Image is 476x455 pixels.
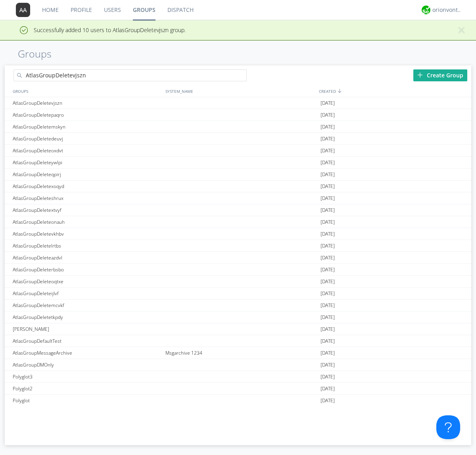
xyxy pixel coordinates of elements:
[321,121,335,133] span: [DATE]
[5,228,471,240] a: AtlasGroupDeletevkhbv[DATE]
[321,371,335,383] span: [DATE]
[11,347,163,359] div: AtlasGroupMessageArchive
[321,97,335,109] span: [DATE]
[11,395,163,406] div: Polyglot
[321,359,335,371] span: [DATE]
[321,157,335,169] span: [DATE]
[11,169,163,180] div: AtlasGroupDeleteqpirj
[5,299,471,311] a: AtlasGroupDeletemcvkf[DATE]
[11,371,163,382] div: Polyglot3
[5,169,471,180] a: AtlasGroupDeleteqpirj[DATE]
[11,157,163,168] div: AtlasGroupDeleteywlpi
[321,347,335,359] span: [DATE]
[11,288,163,299] div: AtlasGroupDeleteijlvf
[5,204,471,216] a: AtlasGroupDeletextvyf[DATE]
[5,240,471,252] a: AtlasGroupDeletelrtbs[DATE]
[11,276,163,287] div: AtlasGroupDeleteoqtxe
[321,311,335,323] span: [DATE]
[5,133,471,145] a: AtlasGroupDeletedeuvj[DATE]
[11,311,163,323] div: AtlasGroupDeletetkpdy
[16,3,30,17] img: 373638.png
[11,180,163,192] div: AtlasGroupDeletexoqyd
[5,335,471,347] a: AtlasGroupDefaultTest[DATE]
[163,85,317,97] div: SYSTEM_NAME
[317,85,471,97] div: CREATED
[321,383,335,395] span: [DATE]
[5,323,471,335] a: [PERSON_NAME][DATE]
[11,323,163,335] div: [PERSON_NAME]
[321,109,335,121] span: [DATE]
[5,252,471,264] a: AtlasGroupDeleteazdvl[DATE]
[11,264,163,275] div: AtlasGroupDeleterbsbo
[321,240,335,252] span: [DATE]
[321,252,335,264] span: [DATE]
[321,133,335,145] span: [DATE]
[11,121,163,132] div: AtlasGroupDeletemskyn
[11,383,163,394] div: Polyglot2
[422,6,430,14] img: 29d36aed6fa347d5a1537e7736e6aa13
[417,72,423,78] img: plus.svg
[11,192,163,204] div: AtlasGroupDeleteshrux
[11,133,163,144] div: AtlasGroupDeletedeuvj
[5,311,471,323] a: AtlasGroupDeletetkpdy[DATE]
[321,264,335,276] span: [DATE]
[5,264,471,276] a: AtlasGroupDeleterbsbo[DATE]
[432,6,462,14] div: orionvontas+atlas+automation+org2
[321,299,335,311] span: [DATE]
[11,335,163,347] div: AtlasGroupDefaultTest
[6,26,186,34] span: Successfully added 10 users to AtlasGroupDeletevjszn group.
[321,180,335,192] span: [DATE]
[321,276,335,288] span: [DATE]
[5,121,471,133] a: AtlasGroupDeletemskyn[DATE]
[11,299,163,311] div: AtlasGroupDeletemcvkf
[11,252,163,263] div: AtlasGroupDeleteazdvl
[321,204,335,216] span: [DATE]
[321,335,335,347] span: [DATE]
[5,97,471,109] a: AtlasGroupDeletevjszn[DATE]
[321,228,335,240] span: [DATE]
[11,204,163,216] div: AtlasGroupDeletextvyf
[11,109,163,121] div: AtlasGroupDeletepaqro
[5,216,471,228] a: AtlasGroupDeleteonauh[DATE]
[321,145,335,157] span: [DATE]
[321,192,335,204] span: [DATE]
[11,97,163,109] div: AtlasGroupDeletevjszn
[11,145,163,156] div: AtlasGroupDeleteoxdvt
[5,288,471,299] a: AtlasGroupDeleteijlvf[DATE]
[321,288,335,299] span: [DATE]
[5,276,471,288] a: AtlasGroupDeleteoqtxe[DATE]
[5,192,471,204] a: AtlasGroupDeleteshrux[DATE]
[5,371,471,383] a: Polyglot3[DATE]
[11,359,163,371] div: AtlasGroupDMOnly
[5,109,471,121] a: AtlasGroupDeletepaqro[DATE]
[163,347,319,359] div: Msgarchive 1234
[5,157,471,169] a: AtlasGroupDeleteywlpi[DATE]
[5,359,471,371] a: AtlasGroupDMOnly[DATE]
[413,69,467,81] div: Create Group
[321,323,335,335] span: [DATE]
[11,85,161,97] div: GROUPS
[321,169,335,180] span: [DATE]
[11,228,163,240] div: AtlasGroupDeletevkhbv
[5,395,471,407] a: Polyglot[DATE]
[13,69,247,81] input: Search groups
[5,383,471,395] a: Polyglot2[DATE]
[436,415,460,439] iframe: Toggle Customer Support
[5,145,471,157] a: AtlasGroupDeleteoxdvt[DATE]
[5,180,471,192] a: AtlasGroupDeletexoqyd[DATE]
[11,216,163,228] div: AtlasGroupDeleteonauh
[11,240,163,251] div: AtlasGroupDeletelrtbs
[5,347,471,359] a: AtlasGroupMessageArchiveMsgarchive 1234[DATE]
[321,395,335,407] span: [DATE]
[321,216,335,228] span: [DATE]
